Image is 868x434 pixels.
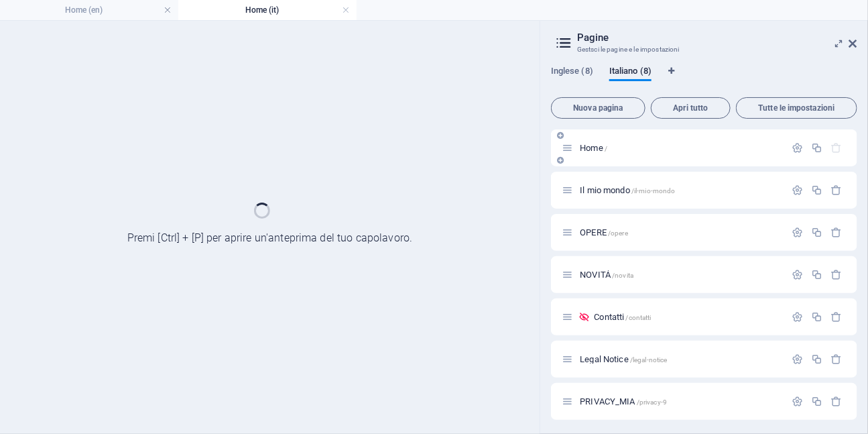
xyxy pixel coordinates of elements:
button: Nuova pagina [551,97,645,119]
span: /opere [608,229,628,237]
span: Nuova pagina [557,104,639,112]
h2: Pagine [577,32,857,44]
button: Tutte le impostazioni [736,97,857,119]
div: Rimuovi [831,354,843,365]
span: Fai clic per aprire la pagina [580,185,675,195]
span: Apri tutto [657,104,725,112]
div: Impostazioni [792,311,803,323]
button: Apri tutto [651,97,731,119]
div: Duplicato [811,269,822,280]
span: Italiano (8) [609,63,652,82]
span: /legal-notice [630,356,668,364]
div: Impostazioni [792,396,803,407]
div: Impostazioni [792,142,803,154]
div: Home/ [576,144,785,152]
span: /il-mio-mondo [631,187,676,195]
div: Schede lingua [551,66,857,92]
span: Fai clic per aprire la pagina [580,270,633,280]
span: Fai clic per aprire la pagina [580,354,667,364]
div: Duplicato [811,227,822,238]
div: Il mio mondo/il-mio-mondo [576,186,785,195]
div: Duplicato [811,184,822,196]
span: Fai clic per aprire la pagina [580,396,667,406]
h4: Home (it) [178,3,357,17]
span: /privacy-9 [637,398,667,406]
div: Duplicato [811,311,822,323]
span: Fai clic per aprire la pagina [580,227,628,237]
div: Rimuovi [831,311,843,323]
h3: Gestsci le pagine e le impostazioni [577,44,830,56]
div: Rimuovi [831,184,843,196]
div: Legal Notice/legal-notice [576,355,785,364]
div: Duplicato [811,396,822,407]
div: Impostazioni [792,227,803,238]
span: /contatti [625,314,651,321]
span: Tutte le impostazioni [742,104,851,112]
div: Rimuovi [831,227,843,238]
div: NOVITÁ/novita [576,270,785,279]
span: /novita [612,272,633,279]
div: PRIVACY_MIA/privacy-9 [576,397,785,406]
span: Fai clic per aprire la pagina [594,312,651,322]
div: Contatti/contatti [590,313,785,321]
span: Inglese (8) [551,63,593,82]
div: OPERE/opere [576,228,785,237]
div: Rimuovi [831,269,843,280]
div: Impostazioni [792,354,803,365]
div: Duplicato [811,142,822,154]
div: Duplicato [811,354,822,365]
div: Impostazioni [792,269,803,280]
div: Impostazioni [792,184,803,196]
div: Rimuovi [831,396,843,407]
div: La pagina iniziale non può essere eliminata [831,142,843,154]
span: / [605,145,607,152]
span: Home [580,143,607,153]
